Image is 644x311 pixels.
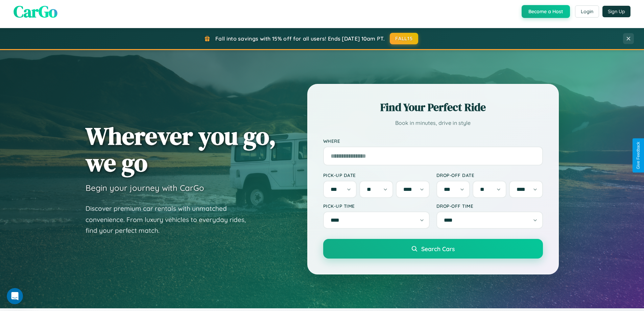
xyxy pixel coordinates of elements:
button: Become a Host [522,5,570,18]
div: Give Feedback [636,142,641,169]
p: Discover premium car rentals with unmatched convenience. From luxury vehicles to everyday rides, ... [86,203,255,236]
span: Search Cars [421,245,455,252]
button: Search Cars [323,239,543,259]
button: Sign Up [602,6,630,17]
label: Drop-off Time [436,203,543,209]
iframe: Intercom live chat [7,288,23,304]
h3: Begin your journey with CarGo [86,183,204,193]
label: Pick-up Time [323,203,430,209]
span: CarGo [14,0,57,23]
h1: Wherever you go, we go [86,123,276,176]
button: FALL15 [390,33,418,44]
button: Login [575,5,599,18]
h2: Find Your Perfect Ride [323,100,543,115]
label: Pick-up Date [323,172,430,178]
span: Fall into savings with 15% off for all users! Ends [DATE] 10am PT. [215,35,385,42]
p: Book in minutes, drive in style [323,118,543,128]
label: Drop-off Date [436,172,543,178]
label: Where [323,138,543,144]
